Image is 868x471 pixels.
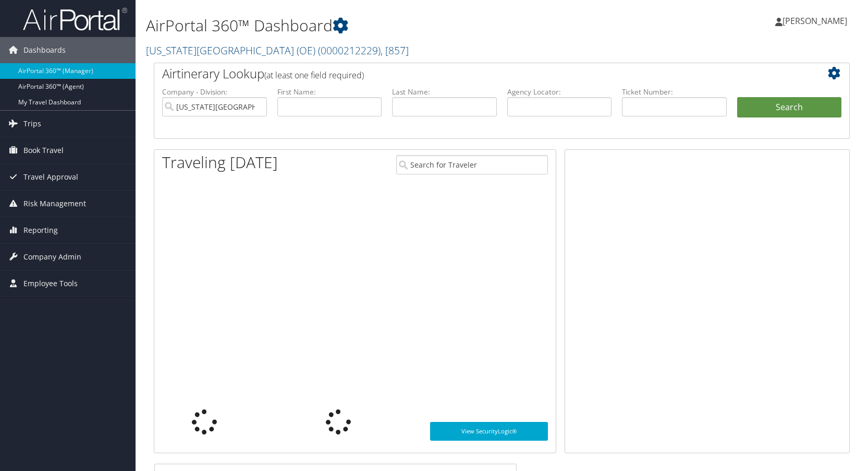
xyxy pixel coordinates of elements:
[146,15,620,37] h1: AirPortal 360™ Dashboard
[162,151,278,173] h1: Traveling [DATE]
[23,270,78,297] span: Employee Tools
[23,244,81,270] span: Company Admin
[162,65,784,83] h2: Airtinerary Lookup
[783,15,847,27] span: [PERSON_NAME]
[622,87,727,97] label: Ticket Number:
[277,87,382,97] label: First Name:
[23,164,78,190] span: Travel Approval
[392,87,497,97] label: Last Name:
[318,43,381,57] span: ( 0000212229 )
[23,217,58,243] span: Reporting
[264,69,364,81] span: (at least one field required)
[381,43,409,57] span: , [ 857 ]
[146,43,409,57] a: [US_STATE][GEOGRAPHIC_DATA] (OE)
[737,97,842,118] button: Search
[430,422,548,441] a: View SecurityLogic®
[23,111,41,137] span: Trips
[23,37,66,63] span: Dashboards
[23,7,127,31] img: airportal-logo.png
[162,87,267,97] label: Company - Division:
[507,87,612,97] label: Agency Locator:
[396,155,548,174] input: Search for Traveler
[23,137,64,163] span: Book Travel
[23,191,86,217] span: Risk Management
[775,5,858,37] a: [PERSON_NAME]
